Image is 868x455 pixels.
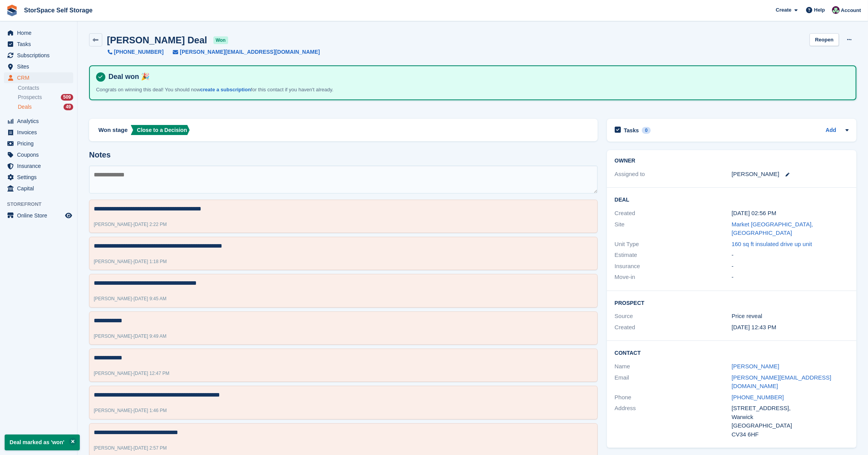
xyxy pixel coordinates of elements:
[134,371,169,376] span: [DATE] 12:47 PM
[732,323,849,332] div: [DATE] 12:43 PM
[200,87,251,92] a: create a subscription
[17,138,64,149] span: Pricing
[17,172,64,183] span: Settings
[4,127,73,138] a: menu
[732,413,849,422] div: Warwick
[94,445,132,451] span: [PERSON_NAME]
[94,295,167,302] div: -
[4,172,73,183] a: menu
[61,94,73,101] div: 509
[732,251,849,260] div: -
[615,170,732,179] div: Assigned to
[615,195,849,203] h2: Deal
[732,273,849,282] div: -
[732,363,779,369] a: [PERSON_NAME]
[18,84,73,92] a: Contacts
[814,6,825,14] span: Help
[732,241,812,247] a: 160 sq ft insulated drive up unit
[732,312,849,321] div: Price reveal
[134,445,167,451] span: [DATE] 2:57 PM
[615,323,732,332] div: Created
[4,50,73,61] a: menu
[4,61,73,72] a: menu
[624,127,639,134] h2: Tasks
[17,161,64,171] span: Insurance
[105,72,849,81] h4: Deal won 🎉
[732,221,813,236] a: Market [GEOGRAPHIC_DATA], [GEOGRAPHIC_DATA]
[18,93,73,101] a: Prospects 509
[615,251,732,260] div: Estimate
[112,126,127,135] span: stage
[17,39,64,50] span: Tasks
[4,161,73,171] a: menu
[5,434,80,450] p: Deal marked as 'won'
[4,149,73,160] a: menu
[826,126,836,135] a: Add
[163,48,320,56] a: [PERSON_NAME][EMAIL_ADDRESS][DOMAIN_NAME]
[615,349,849,356] h2: Contact
[776,6,791,14] span: Create
[98,126,111,135] span: Won
[18,103,32,111] span: Deals
[810,33,839,46] a: Reopen
[89,151,598,159] h2: Notes
[134,222,167,227] span: [DATE] 2:22 PM
[732,421,849,430] div: [GEOGRAPHIC_DATA]
[4,138,73,149] a: menu
[17,127,64,138] span: Invoices
[832,6,840,14] img: Ross Hadlington
[94,296,132,301] span: [PERSON_NAME]
[6,5,18,16] img: stora-icon-8386f47178a22dfd0bd8f6a31ec36ba5ce8667c1dd55bd0f319d3a0aa187defe.svg
[615,373,732,391] div: Email
[137,126,187,134] div: Close to a Decision
[642,127,651,134] div: 0
[94,334,132,339] span: [PERSON_NAME]
[94,221,167,228] div: -
[107,35,207,45] h2: [PERSON_NAME] Deal
[213,36,228,44] span: won
[18,94,42,101] span: Prospects
[17,27,64,38] span: Home
[615,220,732,238] div: Site
[615,404,732,439] div: Address
[615,209,732,218] div: Created
[94,407,167,414] div: -
[64,104,73,110] div: 49
[732,262,849,271] div: -
[615,299,849,306] h2: Prospect
[732,374,832,390] a: [PERSON_NAME][EMAIL_ADDRESS][DOMAIN_NAME]
[64,211,73,220] a: Preview store
[94,222,132,227] span: [PERSON_NAME]
[17,50,64,61] span: Subscriptions
[732,170,779,179] div: [PERSON_NAME]
[615,312,732,321] div: Source
[17,72,64,83] span: CRM
[108,48,163,56] a: [PHONE_NUMBER]
[114,48,163,56] span: [PHONE_NUMBER]
[17,61,64,72] span: Sites
[17,149,64,160] span: Coupons
[615,240,732,249] div: Unit Type
[4,39,73,50] a: menu
[94,445,167,452] div: -
[94,258,167,265] div: -
[4,116,73,127] a: menu
[134,259,167,264] span: [DATE] 1:18 PM
[94,370,169,377] div: -
[180,48,320,56] span: [PERSON_NAME][EMAIL_ADDRESS][DOMAIN_NAME]
[615,362,732,371] div: Name
[4,27,73,38] a: menu
[841,7,861,14] span: Account
[94,371,132,376] span: [PERSON_NAME]
[4,183,73,194] a: menu
[4,210,73,221] a: menu
[134,334,167,339] span: [DATE] 9:49 AM
[17,183,64,194] span: Capital
[94,259,132,264] span: [PERSON_NAME]
[4,72,73,83] a: menu
[615,393,732,402] div: Phone
[732,209,849,218] div: [DATE] 02:56 PM
[18,103,73,111] a: Deals 49
[732,404,849,413] div: [STREET_ADDRESS],
[134,296,167,301] span: [DATE] 9:45 AM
